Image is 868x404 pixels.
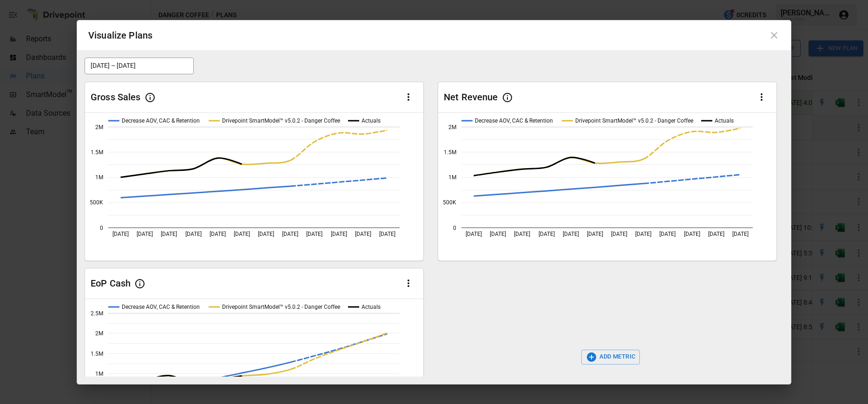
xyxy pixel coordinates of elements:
[444,149,456,155] text: 1.5M
[95,174,103,181] text: 1M
[453,224,456,231] text: 0
[575,117,693,124] text: Drivepoint SmartModel™ v5.0.2 - Danger Coffee
[448,124,456,130] text: 2M
[362,304,381,310] text: Actuals
[443,199,456,206] text: 500K
[91,91,141,103] div: Gross Sales
[611,231,627,237] text: [DATE]
[91,310,103,316] text: 2.5M
[122,117,200,124] text: Decrease AOV, CAC & Retention
[95,124,103,130] text: 2M
[210,231,226,237] text: [DATE]
[95,330,103,337] text: 2M
[122,304,200,310] text: Decrease AOV, CAC & Retention
[161,231,177,237] text: [DATE]
[466,231,482,237] text: [DATE]
[475,117,553,124] text: Decrease AOV, CAC & Retention
[708,231,724,237] text: [DATE]
[362,117,381,124] text: Actuals
[85,113,420,261] svg: A chart.
[635,231,651,237] text: [DATE]
[282,231,298,237] text: [DATE]
[91,350,103,357] text: 1.5M
[514,231,530,237] text: [DATE]
[185,231,202,237] text: [DATE]
[490,231,506,237] text: [DATE]
[222,304,340,310] text: Drivepoint SmartModel™ v5.0.2 - Danger Coffee
[659,231,676,237] text: [DATE]
[100,224,103,231] text: 0
[732,231,749,237] text: [DATE]
[715,117,734,124] text: Actuals
[587,231,603,237] text: [DATE]
[234,231,250,237] text: [DATE]
[581,350,640,365] button: ADD METRIC
[90,199,103,206] text: 500K
[438,113,773,261] svg: A chart.
[355,231,371,237] text: [DATE]
[137,231,153,237] text: [DATE]
[684,231,700,237] text: [DATE]
[85,58,194,74] button: [DATE] – [DATE]
[444,91,498,103] div: Net Revenue
[112,231,129,237] text: [DATE]
[539,231,555,237] text: [DATE]
[306,231,322,237] text: [DATE]
[331,231,347,237] text: [DATE]
[448,174,456,181] text: 1M
[88,28,152,43] div: Visualize Plans
[91,149,103,155] text: 1.5M
[95,370,103,377] text: 1M
[258,231,274,237] text: [DATE]
[563,231,579,237] text: [DATE]
[379,231,395,237] text: [DATE]
[91,277,131,289] div: EoP Cash
[222,117,340,124] text: Drivepoint SmartModel™ v5.0.2 - Danger Coffee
